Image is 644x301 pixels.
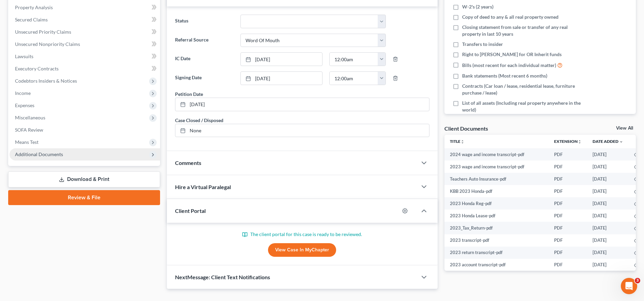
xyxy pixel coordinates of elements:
[549,222,587,234] td: PDF
[15,102,34,108] span: Expenses
[15,151,63,157] span: Additional Documents
[587,247,629,259] td: [DATE]
[444,197,549,210] td: 2023 Honda Reg-pdf
[241,53,322,66] a: [DATE]
[462,14,559,20] span: Copy of deed to any & all real property owned
[444,222,549,234] td: 2023_Tax_Return-pdf
[15,53,33,59] span: Lawsuits
[587,222,629,234] td: [DATE]
[587,234,629,247] td: [DATE]
[444,185,549,197] td: KBB 2023 Honda-pdf
[330,53,378,66] input: -- : --
[549,161,587,173] td: PDF
[462,100,582,113] span: List of all assets (Including real property anywhere in the world)
[621,278,637,294] iframe: Intercom live chat
[549,173,587,185] td: PDF
[444,259,549,271] td: 2023 account transcript-pdf
[175,274,270,280] span: NextMessage: Client Text Notifications
[619,140,623,144] i: expand_more
[444,210,549,222] td: 2023 Honda Lease-pdf
[549,197,587,210] td: PDF
[175,98,429,111] a: [DATE]
[175,117,223,124] div: Case Closed / Disposed
[549,185,587,197] td: PDF
[15,127,43,133] span: SOFA Review
[549,247,587,259] td: PDF
[587,148,629,161] td: [DATE]
[462,62,556,69] span: Bills (most recent for each individual matter)
[172,34,237,47] label: Referral Source
[549,210,587,222] td: PDF
[15,29,71,35] span: Unsecured Priority Claims
[462,3,493,10] span: W-2's (2 years)
[635,278,640,283] span: 3
[175,231,429,238] p: The client portal for this case is ready to be reviewed.
[15,90,31,96] span: Income
[462,72,547,79] span: Bank statements (Most recent 6 months)
[462,41,503,48] span: Transfers to insider
[15,78,77,84] span: Codebtors Insiders & Notices
[10,38,160,50] a: Unsecured Nonpriority Claims
[462,24,582,37] span: Closing statement from sale or transfer of any real property in last 10 years
[175,160,201,166] span: Comments
[172,52,237,66] label: IC Date
[172,71,237,85] label: Signing Date
[175,207,206,214] span: Client Portal
[587,161,629,173] td: [DATE]
[10,50,160,63] a: Lawsuits
[460,140,465,144] i: unfold_more
[444,148,549,161] td: 2024 wage and income transcript-pdf
[554,139,582,144] a: Extensionunfold_more
[444,125,488,132] div: Client Documents
[10,14,160,26] a: Secured Claims
[616,126,633,131] a: View All
[8,190,160,205] a: Review & File
[593,139,623,144] a: Date Added expand_more
[444,173,549,185] td: Teachers Auto Insurance-pdf
[444,161,549,173] td: 2023 wage and income transcript-pdf
[10,124,160,136] a: SOFA Review
[549,234,587,247] td: PDF
[549,148,587,161] td: PDF
[15,4,53,10] span: Property Analysis
[175,124,429,137] a: None
[15,115,45,120] span: Miscellaneous
[450,139,465,144] a: Titleunfold_more
[587,210,629,222] td: [DATE]
[15,41,80,47] span: Unsecured Nonpriority Claims
[10,63,160,75] a: Executory Contracts
[172,15,237,28] label: Status
[549,259,587,271] td: PDF
[241,72,322,85] a: [DATE]
[268,243,336,257] a: View Case in MyChapter
[462,51,562,58] span: Right to [PERSON_NAME] for OR Inherit funds
[587,197,629,210] td: [DATE]
[587,259,629,271] td: [DATE]
[587,173,629,185] td: [DATE]
[444,247,549,259] td: 2023 return transcript-pdf
[330,72,378,85] input: -- : --
[15,66,59,71] span: Executory Contracts
[578,140,582,144] i: unfold_more
[10,26,160,38] a: Unsecured Priority Claims
[462,83,582,96] span: Contracts (Car loan / lease, residential lease, furniture purchase / lease)
[587,185,629,197] td: [DATE]
[444,234,549,247] td: 2023 transcript-pdf
[15,139,38,145] span: Means Test
[175,90,203,98] div: Petition Date
[175,184,231,190] span: Hire a Virtual Paralegal
[8,171,160,187] a: Download & Print
[10,1,160,14] a: Property Analysis
[15,17,48,22] span: Secured Claims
